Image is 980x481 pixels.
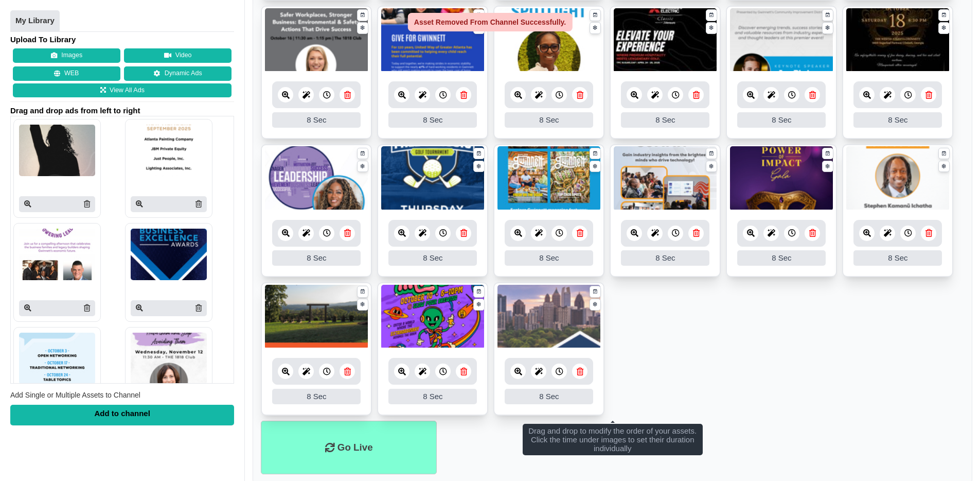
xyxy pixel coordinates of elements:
[614,8,717,73] img: 813.567 kb
[505,112,593,128] div: 8 Sec
[131,229,207,281] img: P250x250 image processing20251001 1793698 1i0tkn3
[388,250,477,266] div: 8 Sec
[388,389,477,404] div: 8 Sec
[621,112,709,128] div: 8 Sec
[737,250,826,266] div: 8 Sec
[853,112,942,128] div: 8 Sec
[10,405,234,425] div: Add to channel
[505,389,593,404] div: 8 Sec
[124,67,231,81] a: Dynamic Ads
[265,285,368,349] img: 4.238 mb
[272,389,361,404] div: 8 Sec
[737,112,826,128] div: 8 Sec
[261,421,437,475] li: Go Live
[497,285,600,349] img: 799.765 kb
[124,49,231,63] button: Video
[10,106,234,116] span: Drag and drop ads from left to right
[265,8,368,73] img: 766.104 kb
[131,125,207,177] img: P250x250 image processing20251002 1793698 4hu65g
[10,391,140,400] span: Add Single or Multiple Assets to Channel
[730,146,833,211] img: 2.226 mb
[381,146,484,211] img: 2.459 mb
[19,333,95,385] img: P250x250 image processing20250930 1793698 k7gb5c
[730,8,833,73] img: 1158.428 kb
[10,10,60,32] a: My Library
[10,35,234,45] h4: Upload To Library
[388,112,477,128] div: 8 Sec
[846,146,949,211] img: 3.841 mb
[272,112,361,128] div: 8 Sec
[381,8,484,73] img: 3.411 mb
[13,49,120,63] button: Images
[846,8,949,73] img: 665.839 kb
[929,432,980,481] iframe: Chat Widget
[19,125,95,177] img: P250x250 image processing20251002 1793698 712t6j
[853,250,942,266] div: 8 Sec
[407,13,572,31] div: Asset Removed From Channel Successfully.
[381,285,484,349] img: 1044.257 kb
[505,250,593,266] div: 8 Sec
[621,250,709,266] div: 8 Sec
[497,8,600,73] img: 644.443 kb
[131,333,207,385] img: P250x250 image processing20250926 1793698 vzm747
[265,146,368,211] img: 2.016 mb
[497,146,600,211] img: 2.316 mb
[19,229,95,281] img: P250x250 image processing20251001 1793698 vscngf
[13,67,120,81] button: WEB
[614,146,717,211] img: 2.466 mb
[13,83,231,98] a: View All Ads
[272,250,361,266] div: 8 Sec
